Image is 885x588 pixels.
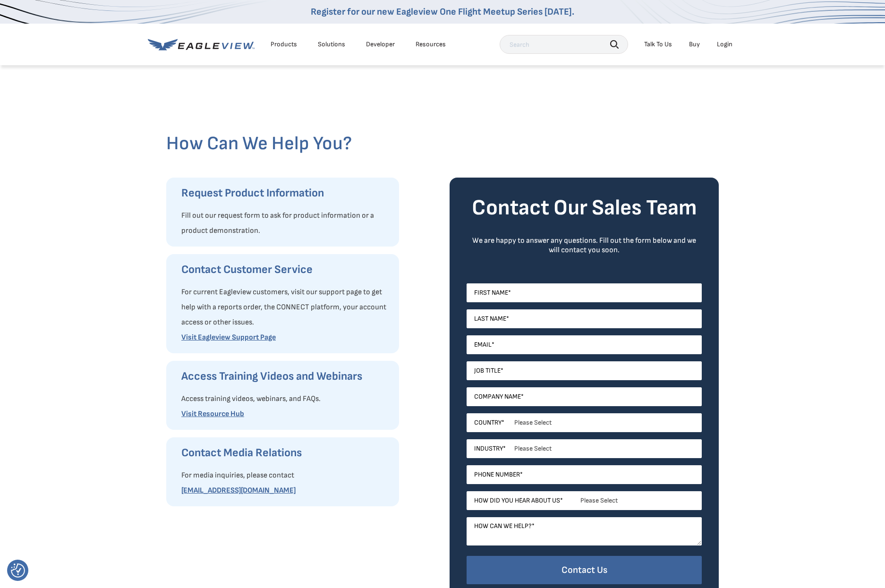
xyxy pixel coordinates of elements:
input: Contact Us [467,556,702,585]
a: Buy [689,40,700,49]
div: We are happy to answer any questions. Fill out the form below and we will contact you soon. [467,236,702,255]
a: Register for our new Eagleview One Flight Meetup Series [DATE]. [311,6,574,17]
h3: Contact Media Relations [181,445,390,460]
a: Developer [366,40,395,49]
p: Fill out our request form to ask for product information or a product demonstration. [181,208,390,239]
div: Talk To Us [644,40,672,49]
p: For media inquiries, please contact [181,468,390,483]
a: Visit Eagleview Support Page [181,333,276,342]
strong: Contact Our Sales Team [472,195,697,221]
div: Resources [416,40,446,49]
h2: How Can We Help You? [166,132,719,155]
h3: Request Product Information [181,186,390,201]
button: Consent Preferences [11,563,25,578]
div: Login [717,40,732,49]
p: For current Eagleview customers, visit our support page to get help with a reports order, the CON... [181,285,390,330]
h3: Contact Customer Service [181,262,390,277]
div: Products [271,40,297,49]
p: Access training videos, webinars, and FAQs. [181,392,390,407]
h3: Access Training Videos and Webinars [181,369,390,384]
a: [EMAIL_ADDRESS][DOMAIN_NAME] [181,486,296,495]
img: Revisit consent button [11,563,25,578]
a: Visit Resource Hub [181,409,244,418]
div: Solutions [318,40,345,49]
input: Search [500,35,628,54]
